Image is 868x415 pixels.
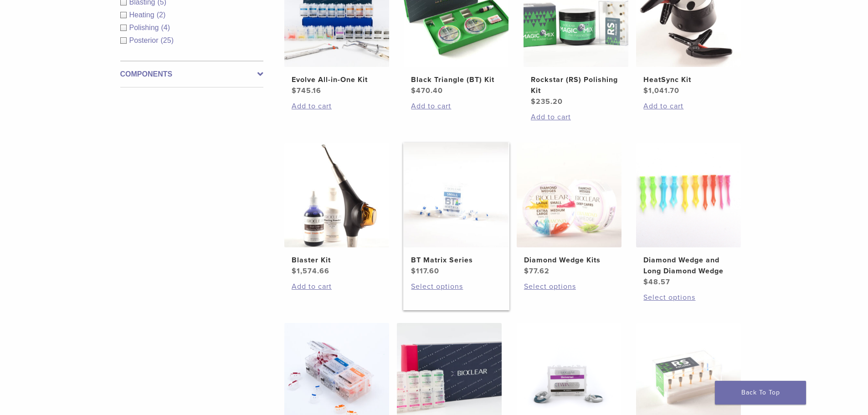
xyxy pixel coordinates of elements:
[643,255,734,277] h2: Diamond Wedge and Long Diamond Wedge
[524,281,614,292] a: Select options for “Diamond Wedge Kits”
[531,97,536,106] span: $
[411,281,501,292] a: Select options for “BT Matrix Series”
[411,266,439,276] bdi: 117.60
[292,281,382,292] a: Add to cart: “Blaster Kit”
[524,266,529,276] span: $
[411,255,501,266] h2: BT Matrix Series
[411,74,501,85] h2: Black Triangle (BT) Kit
[531,74,621,96] h2: Rockstar (RS) Polishing Kit
[120,69,263,80] label: Components
[292,266,297,276] span: $
[284,143,390,277] a: Blaster KitBlaster Kit $1,574.66
[715,381,806,405] a: Back To Top
[643,277,670,287] bdi: 48.57
[404,143,508,247] img: BT Matrix Series
[643,292,734,303] a: Select options for “Diamond Wedge and Long Diamond Wedge”
[292,86,297,95] span: $
[411,86,443,95] bdi: 470.40
[643,74,734,85] h2: HeatSync Kit
[411,101,501,112] a: Add to cart: “Black Triangle (BT) Kit”
[524,266,550,276] bdi: 77.62
[517,143,621,247] img: Diamond Wedge Kits
[161,36,174,44] span: (25)
[292,266,329,276] bdi: 1,574.66
[161,24,170,31] span: (4)
[524,255,614,266] h2: Diamond Wedge Kits
[411,266,416,276] span: $
[411,86,416,95] span: $
[129,24,161,31] span: Polishing
[284,143,389,247] img: Blaster Kit
[129,11,157,19] span: Heating
[157,11,166,19] span: (2)
[403,143,509,277] a: BT Matrix SeriesBT Matrix Series $117.60
[636,143,742,287] a: Diamond Wedge and Long Diamond WedgeDiamond Wedge and Long Diamond Wedge $48.57
[292,101,382,112] a: Add to cart: “Evolve All-in-One Kit”
[129,36,161,44] span: Posterior
[531,97,563,106] bdi: 235.20
[516,143,622,277] a: Diamond Wedge KitsDiamond Wedge Kits $77.62
[292,74,382,85] h2: Evolve All-in-One Kit
[643,277,648,287] span: $
[292,255,382,266] h2: Blaster Kit
[643,86,648,95] span: $
[643,101,734,112] a: Add to cart: “HeatSync Kit”
[643,86,679,95] bdi: 1,041.70
[531,112,621,123] a: Add to cart: “Rockstar (RS) Polishing Kit”
[636,143,741,247] img: Diamond Wedge and Long Diamond Wedge
[292,86,321,95] bdi: 745.16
